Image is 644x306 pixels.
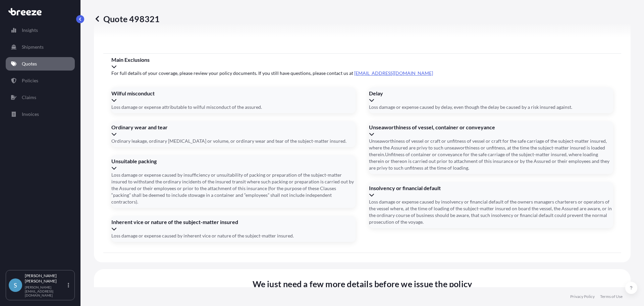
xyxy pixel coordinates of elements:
[111,158,356,171] div: Unsuitable packing
[369,124,613,137] div: Unseaworthiness of vessel, container or conveyance
[25,273,66,284] p: [PERSON_NAME] [PERSON_NAME]
[111,158,356,165] span: Unsuitable packing
[369,138,613,171] span: Unseaworthiness of vessel or craft or unfitness of vessel or craft for the safe carriage of the s...
[111,124,356,137] div: Ordinary wear and tear
[25,285,66,297] p: [PERSON_NAME][EMAIL_ADDRESS][DOMAIN_NAME]
[22,111,39,118] p: Invoices
[111,90,356,103] div: Wilful misconduct
[570,294,595,299] a: Privacy Policy
[6,107,75,121] a: Invoices
[369,104,572,111] span: Loss damage or expense caused by delay, even though the delay be caused by a risk insured against.
[6,57,75,71] a: Quotes
[22,94,36,101] p: Claims
[111,219,356,232] div: Inherent vice or nature of the subject-matter insured
[111,56,613,63] span: Main Exclusions
[369,185,613,198] div: Insolvency or financial default
[369,90,613,103] div: Delay
[6,74,75,87] a: Policies
[111,219,356,225] span: Inherent vice or nature of the subject-matter insured
[369,199,613,225] span: Loss damage or expense caused by insolvency or financial default of the owners managers charterer...
[111,56,613,70] div: Main Exclusions
[22,27,38,34] p: Insights
[6,40,75,54] a: Shipments
[22,77,38,84] p: Policies
[600,294,623,299] a: Terms of Use
[111,138,346,144] span: Ordinary leakage, ordinary [MEDICAL_DATA] or volume, or ordinary wear and tear of the subject-mat...
[111,172,356,205] span: Loss damage or expense caused by insufficiency or unsuitability of packing or preparation of the ...
[6,91,75,104] a: Claims
[111,104,262,111] span: Loss damage or expense attributable to wilful misconduct of the assured.
[94,13,160,24] p: Quote 498321
[111,232,294,239] span: Loss damage or expense caused by inherent vice or nature of the subject-matter insured.
[22,60,37,67] p: Quotes
[111,70,613,77] span: For full details of your coverage, please review your policy documents. If you still have questio...
[6,24,75,37] a: Insights
[253,278,472,289] span: We just need a few more details before we issue the policy
[354,70,433,76] a: [EMAIL_ADDRESS][DOMAIN_NAME]
[14,282,17,289] span: S
[369,185,613,191] span: Insolvency or financial default
[111,124,356,131] span: Ordinary wear and tear
[369,124,613,131] span: Unseaworthiness of vessel, container or conveyance
[111,90,356,97] span: Wilful misconduct
[22,44,44,50] p: Shipments
[369,90,613,97] span: Delay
